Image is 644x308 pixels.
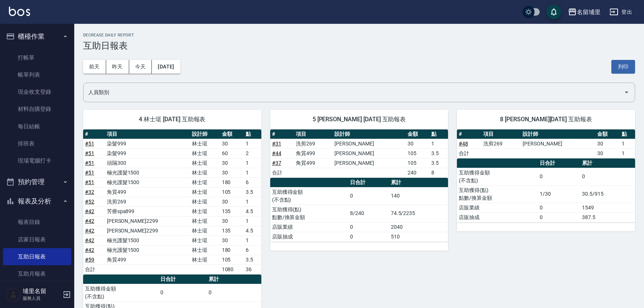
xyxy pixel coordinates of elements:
a: 店家日報表 [3,231,71,248]
a: 材料自購登錄 [3,100,71,118]
a: #51 [85,141,94,147]
td: 1080 [220,264,244,274]
td: 1 [620,148,635,158]
td: 合計 [457,148,481,158]
td: 1 [244,216,261,226]
td: 1/30 [538,185,580,203]
td: 店販抽成 [457,212,538,222]
a: #51 [85,160,94,166]
td: 極光護髮1500 [105,235,190,245]
td: [PERSON_NAME]2299 [105,226,190,235]
td: 染髮999 [105,148,190,158]
p: 服務人員 [23,295,61,302]
td: 3.5 [244,255,261,264]
button: 預約管理 [3,172,71,192]
a: 打帳單 [3,49,71,66]
td: 3.5 [244,187,261,197]
a: #42 [85,228,94,234]
table: a dense table [83,129,261,275]
a: 帳單列表 [3,66,71,83]
img: Person [6,287,21,302]
td: 74.5/2235 [389,205,448,222]
h5: 埔里名留 [23,288,61,295]
button: 報表及分析 [3,192,71,211]
button: 列印 [611,60,635,74]
td: 林士珽 [190,187,220,197]
td: 頭隔300 [105,158,190,168]
input: 人員名稱 [86,86,621,99]
td: 3.5 [429,148,448,158]
td: 角質499 [294,148,333,158]
td: 135 [220,206,244,216]
div: 名留埔里 [577,7,601,17]
td: [PERSON_NAME] [333,139,406,148]
a: #37 [272,160,281,166]
td: 極光護髮1500 [105,168,190,177]
button: 登出 [607,5,635,19]
td: 8 [429,168,448,177]
td: 互助獲得(點) 點數/換算金額 [270,205,349,222]
td: 36 [244,264,261,274]
td: 6 [244,177,261,187]
button: [DATE] [152,60,180,74]
td: 4.5 [244,226,261,235]
td: 0 [348,187,389,205]
td: 0 [538,203,580,212]
td: 林士珽 [190,148,220,158]
td: 0 [158,284,207,301]
button: 昨天 [106,60,129,74]
a: #51 [85,179,94,185]
th: 項目 [481,129,521,139]
td: 洗剪269 [481,139,521,148]
th: 項目 [105,129,190,139]
a: 現金收支登錄 [3,83,71,100]
th: 金額 [595,129,620,139]
td: 6 [244,245,261,255]
td: 店販抽成 [270,232,349,241]
td: 140 [389,187,448,205]
th: # [83,129,105,139]
a: #59 [85,257,94,263]
a: #42 [85,208,94,214]
table: a dense table [457,158,635,222]
td: 林士珽 [190,168,220,177]
td: 店販業績 [457,203,538,212]
td: 30 [406,139,429,148]
td: 8/240 [348,205,389,222]
a: #31 [272,141,281,147]
th: 設計師 [521,129,595,139]
th: 累計 [389,178,448,187]
td: 30 [220,168,244,177]
td: 林士珽 [190,255,220,264]
td: 30.5/915 [580,185,635,203]
td: 角質499 [294,158,333,168]
img: Logo [9,7,30,16]
td: 1 [244,197,261,206]
th: # [270,129,294,139]
a: 排班表 [3,135,71,152]
span: 5 [PERSON_NAME] [DATE] 互助報表 [279,116,439,123]
h3: 互助日報表 [83,41,635,51]
a: 互助月報表 [3,265,71,282]
a: #32 [85,189,94,195]
td: 極光護髮1500 [105,177,190,187]
td: 互助獲得金額 (不含點) [83,284,158,301]
button: 櫃檯作業 [3,27,71,46]
button: save [546,4,561,19]
td: 林士珽 [190,216,220,226]
td: 角質499 [105,255,190,264]
th: 點 [244,129,261,139]
td: 林士珽 [190,197,220,206]
td: 30 [220,158,244,168]
td: 林士珽 [190,206,220,216]
td: [PERSON_NAME] [333,148,406,158]
table: a dense table [270,129,448,178]
td: 105 [220,255,244,264]
td: 3.5 [429,158,448,168]
td: [PERSON_NAME]2299 [105,216,190,226]
td: 30 [220,235,244,245]
a: #51 [85,170,94,176]
td: 0 [348,232,389,241]
th: # [457,129,481,139]
td: 合計 [270,168,294,177]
